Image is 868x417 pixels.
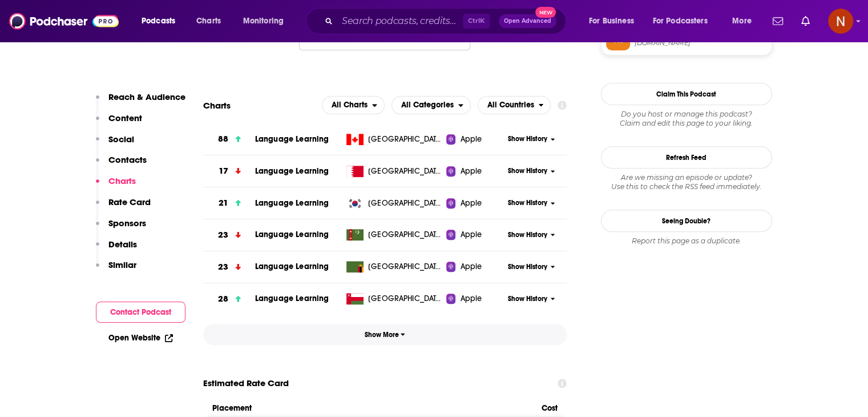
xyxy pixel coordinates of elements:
span: Show History [508,134,547,144]
button: Show History [504,294,559,304]
h3: 23 [218,260,228,274]
button: Content [96,113,142,134]
a: Language Learning [255,198,329,208]
span: Show History [508,230,547,240]
span: Bahrain [368,166,442,177]
h2: Charts [203,100,231,111]
p: Content [108,113,142,123]
span: Ctrl K [463,14,490,29]
p: Charts [108,175,136,186]
span: Apple [460,229,482,240]
a: 23 [203,219,255,251]
button: Refresh Feed [601,146,772,169]
p: Sponsors [108,218,146,228]
p: Contacts [108,154,147,165]
span: Apple [460,198,482,209]
span: Turkmenistan [368,229,442,240]
button: Details [96,239,137,260]
h3: 17 [219,165,228,178]
a: Language Learning [255,230,329,239]
span: Monitoring [243,13,284,29]
button: open menu [134,12,190,30]
a: [GEOGRAPHIC_DATA] [342,261,446,272]
button: open menu [478,96,551,114]
h3: 21 [219,197,228,210]
a: Apple [446,134,504,145]
a: Open Website [108,333,173,343]
span: Estimated Rate Card [203,372,289,394]
span: Cost [542,403,558,413]
button: Show History [504,262,559,272]
button: Contact Podcast [96,302,185,323]
button: open menu [645,12,724,30]
img: User Profile [828,9,853,34]
button: open menu [235,12,298,30]
button: open menu [391,96,471,114]
button: Show History [504,198,559,208]
span: Podcasts [142,13,175,29]
a: Show notifications dropdown [797,11,814,31]
h3: 23 [218,228,228,242]
button: Show History [504,166,559,176]
span: Apple [460,166,482,177]
a: Apple [446,198,504,209]
a: [GEOGRAPHIC_DATA] [342,134,446,145]
span: Show History [508,262,547,272]
span: Show History [508,166,547,176]
a: Apple [446,293,504,304]
a: Language Learning [255,166,329,176]
a: [GEOGRAPHIC_DATA] [342,229,446,240]
a: 23 [203,251,255,283]
span: feeds.simplecast.com [635,39,767,47]
span: Placement [212,403,532,413]
button: Social [96,134,134,155]
a: [GEOGRAPHIC_DATA] [342,293,446,304]
p: Details [108,239,137,250]
p: Reach & Audience [108,91,185,102]
button: Show History [504,230,559,240]
span: Canada [368,134,442,145]
a: [GEOGRAPHIC_DATA], Republic of [342,198,446,209]
span: Zambia [368,261,442,272]
h2: Platforms [322,96,385,114]
button: Sponsors [96,218,146,239]
span: For Business [589,13,634,29]
a: Language Learning [255,294,329,303]
a: Seeing Double? [601,210,772,232]
h3: 28 [218,292,228,306]
span: All Countries [487,101,534,109]
a: 17 [203,155,255,187]
span: Korea, Republic of [368,198,442,209]
button: Contacts [96,154,147,175]
span: For Podcasters [653,13,708,29]
span: Logged in as AdelNBM [828,9,853,34]
span: Show More [365,331,405,339]
a: 28 [203,283,255,315]
button: open menu [724,12,766,30]
button: Claim This Podcast [601,83,772,105]
span: Apple [460,261,482,272]
p: Social [108,134,134,145]
button: Show profile menu [828,9,853,34]
span: More [732,13,752,29]
span: Oman [368,293,442,304]
img: Podchaser - Follow, Share and Rate Podcasts [9,10,119,32]
button: Rate Card [96,197,151,218]
a: 21 [203,187,255,219]
span: New [535,7,556,18]
button: open menu [581,12,648,30]
span: All Categories [401,101,454,109]
a: [GEOGRAPHIC_DATA] [342,166,446,177]
span: All Charts [332,101,368,109]
a: Language Learning [255,134,329,144]
div: Report this page as a duplicate. [601,236,772,246]
button: Open AdvancedNew [499,14,556,28]
div: Claim and edit this page to your liking. [601,110,772,128]
a: Charts [189,12,228,30]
